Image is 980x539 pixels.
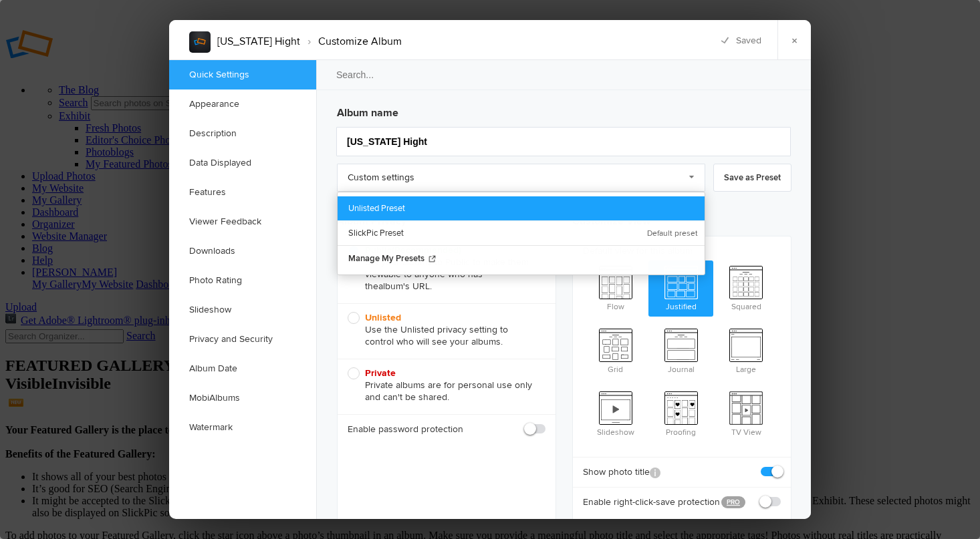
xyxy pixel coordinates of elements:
[338,245,705,271] a: Manage My Presets
[169,295,316,325] a: Slideshow
[713,386,779,439] span: TV View
[648,260,714,314] span: Justified
[378,281,432,292] span: album's URL.
[169,325,316,354] a: Privacy and Security
[169,148,316,178] a: Data Displayed
[316,59,813,90] input: Search...
[648,386,714,439] span: Proofing
[583,466,660,479] b: Show photo title
[583,260,648,314] span: Flow
[348,253,424,264] span: Manage My Presets
[348,367,539,403] span: Private albums are for personal use only and can't be shared.
[721,496,745,508] a: PRO
[713,323,779,377] span: Large
[777,20,811,60] a: ×
[169,413,316,442] a: Watermark
[217,30,300,53] li: [US_STATE] Hight
[713,164,791,192] a: Save as Preset
[648,323,714,377] span: Journal
[169,89,316,119] a: Appearance
[169,207,316,236] a: Viewer Feedback
[169,178,316,207] a: Features
[169,383,316,413] a: MobiAlbums
[338,220,705,245] a: SlickPic Preset
[300,30,402,53] li: Customize Album
[348,312,539,348] span: Use the Unlisted privacy setting to control who will see your albums.
[365,367,396,379] b: Private
[365,312,401,323] b: Unlisted
[338,196,705,220] a: Unlisted Preset
[583,323,648,377] span: Grid
[337,164,705,192] a: Custom settings
[169,354,316,383] a: Album Date
[713,260,779,314] span: Squared
[169,236,316,266] a: Downloads
[348,423,463,436] b: Enable password protection
[583,496,711,509] b: Enable right-click-save protection
[169,60,316,89] a: Quick Settings
[169,266,316,295] a: Photo Rating
[337,100,791,121] h3: Album name
[169,119,316,148] a: Description
[189,31,211,53] img: album_sample.webp
[583,386,648,439] span: Slideshow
